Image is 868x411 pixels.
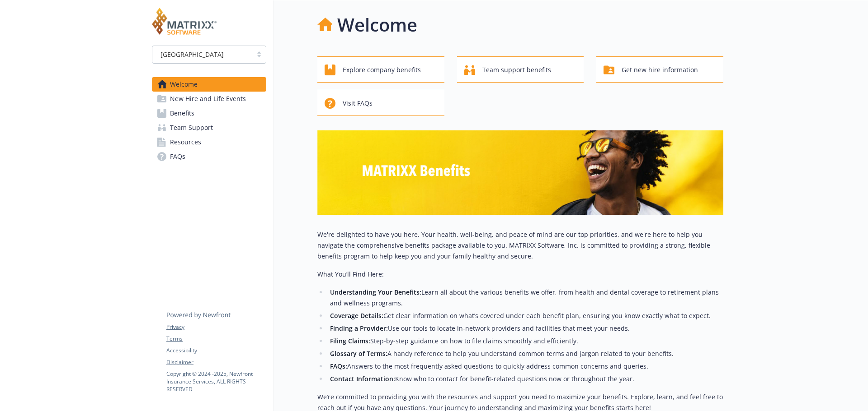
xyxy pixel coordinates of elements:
p: What You’ll Find Here: [317,269,723,280]
li: Learn all about the various benefits we offer, from health and dental coverage to retirement plan... [327,287,723,309]
strong: Filing Claims: [330,337,370,345]
strong: Glossary of Terms: [330,349,387,358]
li: A handy reference to help you understand common terms and jargon related to your benefits. [327,348,723,359]
li: Step-by-step guidance on how to file claims smoothly and efficiently. [327,336,723,346]
span: New Hire and Life Events [170,92,246,106]
span: Resources [170,135,201,149]
a: Team Support [152,120,266,135]
a: Terms [166,335,266,343]
a: FAQs [152,149,266,164]
span: Team Support [170,120,213,135]
span: Benefits [170,106,194,120]
p: We're delighted to have you here. Your health, well-being, and peace of mind are our top prioriti... [317,229,723,262]
button: Visit FAQs [317,90,444,116]
span: Team support benefits [482,61,551,79]
a: Benefits [152,106,266,120]
button: Team support benefits [457,56,584,83]
strong: Understanding Your Benefits: [330,288,421,296]
a: New Hire and Life Events [152,92,266,106]
a: Privacy [166,323,266,331]
li: Answers to the most frequently asked questions to quickly address common concerns and queries. [327,361,723,372]
button: Get new hire information [596,56,723,83]
span: [GEOGRAPHIC_DATA] [157,50,248,59]
strong: Contact Information: [330,374,395,383]
h1: Welcome [337,11,417,38]
span: [GEOGRAPHIC_DATA] [160,50,224,59]
span: Visit FAQs [343,95,373,112]
img: overview page banner [317,130,723,215]
button: Explore company benefits [317,56,444,83]
li: Get clear information on what’s covered under each benefit plan, ensuring you know exactly what t... [327,310,723,321]
span: FAQs [170,149,185,164]
span: Get new hire information [622,61,698,79]
strong: FAQs: [330,362,347,370]
a: Welcome [152,77,266,92]
span: Explore company benefits [343,61,421,79]
strong: Coverage Details: [330,311,383,320]
li: Use our tools to locate in-network providers and facilities that meet your needs. [327,323,723,334]
a: Accessibility [166,346,266,355]
span: Welcome [170,77,198,92]
strong: Finding a Provider: [330,324,388,332]
a: Resources [152,135,266,149]
p: Copyright © 2024 - 2025 , Newfront Insurance Services, ALL RIGHTS RESERVED [166,370,266,393]
a: Disclaimer [166,358,266,366]
li: Know who to contact for benefit-related questions now or throughout the year. [327,374,723,384]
